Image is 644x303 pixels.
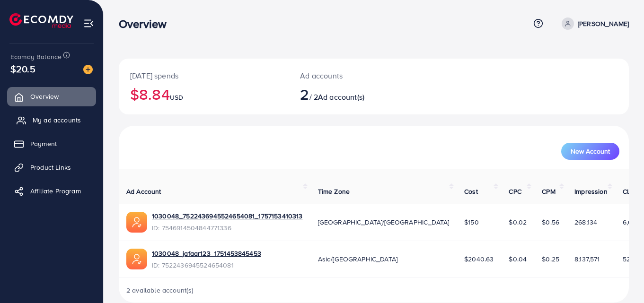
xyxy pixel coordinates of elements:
p: [PERSON_NAME] [578,18,629,29]
span: Payment [30,139,57,148]
h2: $8.84 [130,85,277,103]
span: 52,770 [623,254,643,264]
span: Ad account(s) [318,92,364,102]
span: CPM [542,187,555,196]
span: 2 [300,83,309,105]
span: Impression [574,187,608,196]
span: $0.02 [509,217,527,227]
span: Time Zone [318,187,350,196]
span: [GEOGRAPHIC_DATA]/[GEOGRAPHIC_DATA] [318,217,450,227]
a: My ad accounts [7,111,96,130]
span: $0.25 [542,254,559,264]
iframe: Chat [604,260,637,296]
img: ic-ads-acc.e4c84228.svg [126,212,147,233]
a: Product Links [7,158,96,177]
span: New Account [571,148,610,155]
h2: / 2 [300,85,405,103]
img: logo [9,13,73,28]
img: ic-ads-acc.e4c84228.svg [126,249,147,269]
span: Product Links [30,163,71,172]
h3: Overview [119,17,174,31]
button: New Account [561,143,619,160]
span: Cost [464,187,478,196]
a: Overview [7,87,96,106]
span: Ad Account [126,187,161,196]
a: [PERSON_NAME] [558,17,629,30]
span: ID: 7546914504844771336 [152,223,303,233]
span: $150 [464,217,479,227]
span: ID: 7522436945524654081 [152,260,261,270]
span: $0.04 [509,254,527,264]
p: [DATE] spends [130,70,277,81]
p: Ad accounts [300,70,405,81]
a: 1030048_7522436945524654081_1757153410313 [152,211,303,221]
img: image [83,65,93,74]
a: Affiliate Program [7,182,96,200]
span: 8,137,571 [574,254,600,264]
span: 6,674 [623,217,639,227]
span: CPC [509,187,521,196]
span: Clicks [623,187,641,196]
span: $20.5 [10,62,35,76]
span: Affiliate Program [30,186,81,196]
span: $0.56 [542,217,559,227]
img: menu [83,18,94,29]
span: $2040.63 [464,254,494,264]
span: 268,134 [574,217,597,227]
span: USD [170,93,183,102]
span: Asia/[GEOGRAPHIC_DATA] [318,254,398,264]
a: 1030048_jafaar123_1751453845453 [152,249,261,258]
span: Overview [30,92,59,101]
span: 2 available account(s) [126,286,194,295]
span: Ecomdy Balance [10,52,62,61]
span: My ad accounts [33,115,81,125]
a: Payment [7,134,96,153]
